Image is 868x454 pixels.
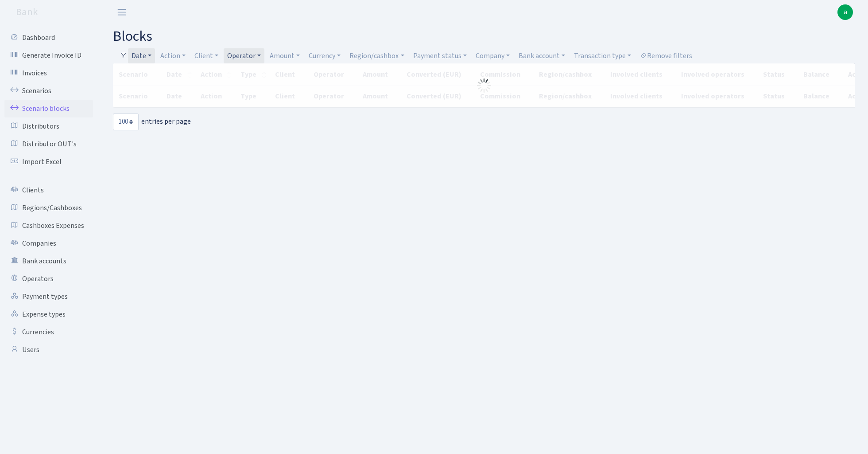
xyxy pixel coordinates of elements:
[157,48,189,63] a: Action
[128,48,155,63] a: Date
[4,341,93,359] a: Users
[4,100,93,117] a: Scenario blocks
[4,82,93,100] a: Scenarios
[4,217,93,235] a: Cashboxes Expenses
[4,199,93,217] a: Regions/Cashboxes
[224,48,264,63] a: Operator
[4,288,93,305] a: Payment types
[837,4,853,20] a: a
[477,78,491,93] img: Processing...
[4,181,93,199] a: Clients
[4,252,93,270] a: Bank accounts
[570,48,635,63] a: Transaction type
[305,48,344,63] a: Currency
[111,5,133,20] button: Toggle navigation
[266,48,303,63] a: Amount
[4,323,93,341] a: Currencies
[636,48,696,63] a: Remove filters
[113,113,139,130] select: entries per page
[191,48,222,63] a: Client
[4,64,93,82] a: Invoices
[4,47,93,64] a: Generate Invoice ID
[113,26,152,47] span: blocks
[472,48,513,63] a: Company
[4,29,93,47] a: Dashboard
[4,235,93,252] a: Companies
[4,117,93,135] a: Distributors
[515,48,569,63] a: Bank account
[4,270,93,288] a: Operators
[410,48,470,63] a: Payment status
[4,153,93,171] a: Import Excel
[113,113,191,130] label: entries per page
[346,48,407,63] a: Region/cashbox
[4,305,93,323] a: Expense types
[4,135,93,153] a: Distributor OUT's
